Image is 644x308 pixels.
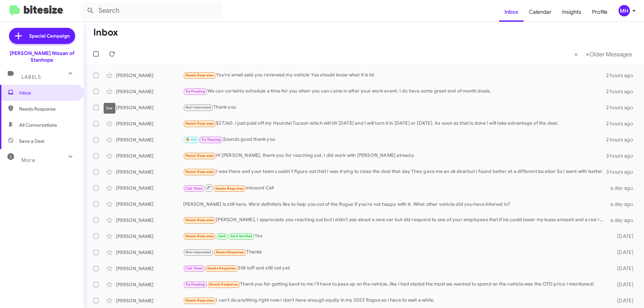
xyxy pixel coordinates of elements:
input: Search [81,3,222,19]
div: Thank you [183,104,606,111]
span: More [21,157,35,163]
span: Labels [21,74,41,80]
button: Next [582,47,636,61]
span: All Conversations [19,122,57,128]
div: [PERSON_NAME] [116,169,183,175]
div: [PERSON_NAME] [116,152,183,159]
div: 3 hours ago [606,169,639,175]
div: [DATE] [606,281,639,288]
div: $27,160. I just paid off my Hyundai Tucson which will hit [DATE] and I will turn it in [DATE] or ... [183,120,606,127]
div: [PERSON_NAME] [116,136,183,143]
div: Hi [PERSON_NAME], thank you for reaching out. I did work with [PERSON_NAME] already. [183,152,606,160]
div: [PERSON_NAME] [116,72,183,79]
div: [PERSON_NAME] [116,201,183,207]
span: Call Them [185,266,203,270]
a: Profile [587,2,613,22]
span: Older Messages [589,51,632,58]
div: Still tuff and still not yet. [183,264,606,272]
a: Inbox [499,2,524,22]
span: Sold [218,234,226,238]
div: Thanks [183,248,606,256]
div: You're email said you reviewed my vehicle You should know what it is lol [183,71,606,79]
div: [PERSON_NAME] [116,233,183,240]
span: Needs Response [215,186,244,191]
span: Needs Response [185,73,214,77]
span: Try Pausing [201,137,221,142]
a: Special Campaign [9,28,75,44]
div: [PERSON_NAME], I appreciate you reaching out but I didn't ask about a new car but did respond to ... [183,216,606,224]
nav: Page navigation example [571,47,636,61]
div: a day ago [606,217,639,224]
span: Needs Response [185,121,214,126]
div: 2 hours ago [606,88,639,95]
div: I can't do anything right now I don't have enough equity in my 2023 Rogue so I have to wait a while. [183,297,606,304]
div: 3 hours ago [606,152,639,159]
span: Not-Interested [185,250,211,254]
span: Call Them [185,186,203,191]
div: Sounds good thank you [183,136,606,143]
span: 🔥 Hot [185,137,197,142]
span: Save a Deal [19,138,44,144]
span: Needs Response [185,218,214,222]
span: Inbox [19,89,76,96]
div: We can certainly schedule a time for you when you can come in after your work event. I do have so... [183,87,606,95]
div: I was there and your team couldn't figure out that I was trying to close the deal that day They g... [183,168,606,176]
button: MH [613,5,637,16]
div: 2 hours ago [606,104,639,111]
div: [DATE] [606,265,639,272]
div: Inbound Call [183,184,606,192]
div: 2 hours ago [606,120,639,127]
button: Previous [570,47,582,61]
div: Star [104,103,115,114]
span: » [586,50,589,58]
a: Insights [557,2,587,22]
span: Needs Response [19,106,76,112]
span: Not-Interested [185,105,211,110]
div: [PERSON_NAME] [116,185,183,191]
div: 2 hours ago [606,136,639,143]
span: « [574,50,578,58]
span: Try Pausing [185,282,205,287]
span: Sold Verified [230,234,253,238]
div: [PERSON_NAME] [116,217,183,224]
span: Needs Response [185,170,214,174]
span: Needs Response [185,234,214,238]
div: Thank you for getting back to me I'll have to pass up on the vehicle, like I had stated the most ... [183,281,606,288]
span: Special Campaign [29,33,70,39]
span: Needs Response [185,153,214,158]
span: Needs Response [209,282,238,287]
div: [PERSON_NAME] [116,249,183,256]
div: a day ago [606,185,639,191]
span: Needs Response [185,298,214,303]
div: [PERSON_NAME] [116,265,183,272]
div: MH [619,5,630,16]
div: a day ago [606,201,639,207]
div: [PERSON_NAME] [116,297,183,304]
span: Needs Response [216,250,244,254]
div: Yes [183,232,606,240]
div: [PERSON_NAME] [116,281,183,288]
div: [PERSON_NAME] [116,120,183,127]
div: [PERSON_NAME] is still here. We'd definitely like to help you out of the Rogue if you're not happ... [183,201,606,207]
h1: Inbox [93,27,118,38]
span: Needs Response [207,266,236,270]
div: [PERSON_NAME] [116,88,183,95]
div: [PERSON_NAME] [116,104,183,111]
div: [DATE] [606,297,639,304]
a: Calendar [524,2,557,22]
div: 2 hours ago [606,72,639,79]
div: [DATE] [606,233,639,240]
span: Try Pausing [185,89,205,94]
div: [DATE] [606,249,639,256]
